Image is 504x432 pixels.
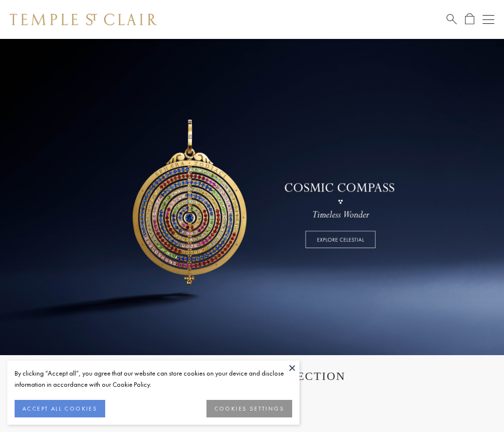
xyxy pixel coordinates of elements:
a: Search [447,13,457,25]
img: Temple St. Clair [10,14,157,25]
div: By clicking “Accept all”, you agree that our website can store cookies on your device and disclos... [15,368,292,390]
a: Open Shopping Bag [465,13,474,25]
button: Open navigation [483,14,494,25]
button: ACCEPT ALL COOKIES [15,400,105,417]
button: COOKIES SETTINGS [206,400,292,417]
